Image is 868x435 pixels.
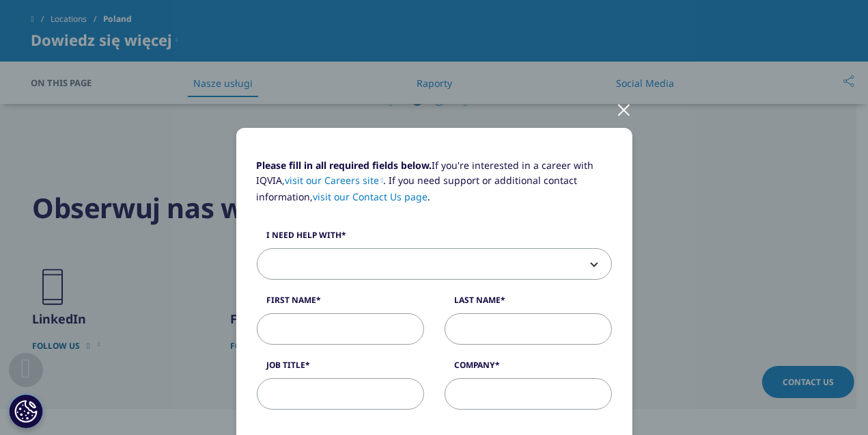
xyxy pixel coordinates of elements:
[257,159,432,172] strong: Please fill in all required fields below.
[9,394,43,428] button: Ustawienia plików cookie
[285,174,384,187] a: visit our Careers site
[257,229,612,248] label: I need help with
[445,294,612,313] label: Last Name
[313,190,428,203] a: visit our Contact Us page
[257,158,612,215] p: If you're interested in a career with IQVIA, . If you need support or additional contact informat...
[257,294,424,313] label: First Name
[445,359,612,378] label: Company
[257,359,424,378] label: Job Title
